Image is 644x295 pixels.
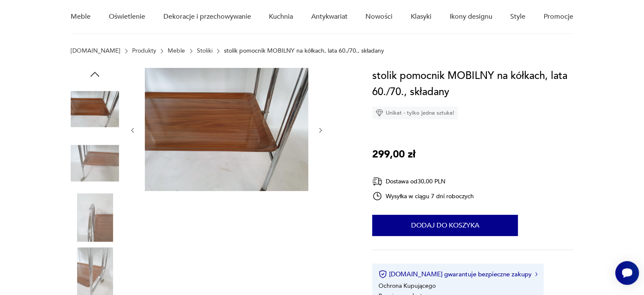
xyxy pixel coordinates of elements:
[168,48,185,54] a: Meble
[109,0,145,33] a: Oświetlenie
[145,68,308,191] img: Zdjęcie produktu stolik pomocnik MOBILNY na kółkach, lata 60./70., składany
[71,48,120,54] a: [DOMAIN_NAME]
[449,0,492,33] a: Ikony designu
[379,282,436,290] li: Ochrona Kupującego
[615,261,639,285] iframe: Smartsupp widget button
[311,0,348,33] a: Antykwariat
[372,191,474,201] div: Wysyłka w ciągu 7 dni roboczych
[269,0,293,33] a: Kuchnia
[71,85,119,133] img: Zdjęcie produktu stolik pomocnik MOBILNY na kółkach, lata 60./70., składany
[535,272,538,276] img: Ikona strzałki w prawo
[510,0,525,33] a: Style
[372,68,573,100] h1: stolik pomocnik MOBILNY na kółkach, lata 60./70., składany
[224,48,384,54] p: stolik pomocnik MOBILNY na kółkach, lata 60./70., składany
[365,0,392,33] a: Nowości
[71,139,119,188] img: Zdjęcie produktu stolik pomocnik MOBILNY na kółkach, lata 60./70., składany
[379,270,387,278] img: Ikona certyfikatu
[544,0,573,33] a: Promocje
[372,107,458,119] div: Unikat - tylko jedna sztuka!
[411,0,431,33] a: Klasyki
[132,48,156,54] a: Produkty
[71,193,119,242] img: Zdjęcie produktu stolik pomocnik MOBILNY na kółkach, lata 60./70., składany
[197,48,213,54] a: Stoliki
[372,146,415,163] p: 299,00 zł
[379,270,537,278] button: [DOMAIN_NAME] gwarantuje bezpieczne zakupy
[372,176,474,187] div: Dostawa od 30,00 PLN
[163,0,251,33] a: Dekoracje i przechowywanie
[372,215,518,236] button: Dodaj do koszyka
[71,0,91,33] a: Meble
[376,109,383,117] img: Ikona diamentu
[372,176,382,187] img: Ikona dostawy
